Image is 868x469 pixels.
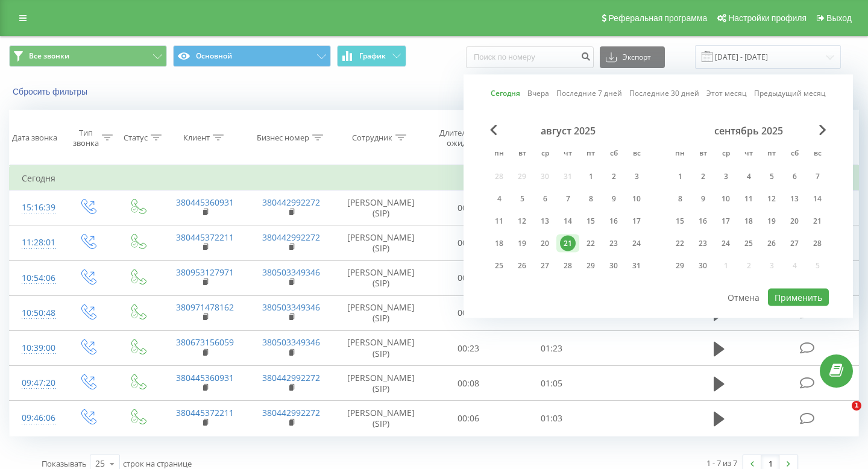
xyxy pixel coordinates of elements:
[12,133,57,143] div: Дата звонка
[533,190,556,208] div: ср 6 авг. 2025 г.
[491,87,520,99] a: Сегодня
[763,145,781,163] abbr: пятница
[514,213,530,229] div: 12
[606,169,621,184] div: 2
[514,258,530,274] div: 26
[537,258,553,274] div: 27
[602,234,625,253] div: сб 23 авг. 2025 г.
[695,213,711,229] div: 16
[488,190,511,208] div: пн 4 авг. 2025 г.
[488,212,511,230] div: пн 11 авг. 2025 г.
[672,169,688,184] div: 1
[668,190,691,208] div: пн 8 сент. 2025 г.
[695,169,711,184] div: 2
[352,133,392,143] div: Сотрудник
[728,13,807,23] span: Настройки профиля
[560,191,576,207] div: 7
[760,168,783,186] div: пт 5 сент. 2025 г.
[606,191,621,207] div: 9
[556,234,579,253] div: чт 21 авг. 2025 г.
[176,336,234,348] a: 380673156059
[22,301,51,325] div: 10:50:48
[764,236,779,251] div: 26
[602,190,625,208] div: сб 9 авг. 2025 г.
[556,212,579,230] div: чт 14 авг. 2025 г.
[691,168,714,186] div: вт 2 сент. 2025 г.
[511,212,533,230] div: вт 12 авг. 2025 г.
[510,366,593,401] td: 01:05
[262,197,320,208] a: 380442992272
[760,190,783,208] div: пт 12 сент. 2025 г.
[511,257,533,275] div: вт 26 авг. 2025 г.
[490,125,497,136] span: Previous Month
[602,257,625,275] div: сб 30 авг. 2025 г.
[556,87,622,99] a: Последние 7 дней
[721,289,766,306] button: Отмена
[537,213,553,229] div: 13
[668,257,691,275] div: пн 29 сент. 2025 г.
[559,145,577,163] abbr: четверг
[536,145,554,163] abbr: среда
[176,266,234,278] a: 380953127971
[629,87,699,99] a: Последние 30 дней
[9,45,167,67] button: Все звонки
[717,145,735,163] abbr: среда
[600,46,665,68] button: Экспорт
[579,234,602,253] div: пт 22 авг. 2025 г.
[806,234,829,253] div: вс 28 сент. 2025 г.
[176,372,234,383] a: 380445360931
[625,168,648,186] div: вс 3 авг. 2025 г.
[22,266,51,290] div: 10:54:06
[806,190,829,208] div: вс 14 сент. 2025 г.
[29,51,69,61] span: Все звонки
[737,212,760,230] div: чт 18 сент. 2025 г.
[123,458,192,469] span: строк на странице
[556,257,579,275] div: чт 28 авг. 2025 г.
[672,236,688,251] div: 22
[737,234,760,253] div: чт 25 сент. 2025 г.
[427,366,511,401] td: 00:08
[335,295,427,330] td: [PERSON_NAME] (SIP)
[787,236,802,251] div: 27
[490,145,508,163] abbr: понедельник
[627,145,646,163] abbr: воскресенье
[583,236,599,251] div: 22
[695,258,711,274] div: 30
[741,169,756,184] div: 4
[438,128,494,148] div: Длительность ожидания
[806,212,829,230] div: вс 21 сент. 2025 г.
[694,145,712,163] abbr: вторник
[819,125,826,136] span: Next Month
[73,128,99,148] div: Тип звонка
[760,234,783,253] div: пт 26 сент. 2025 г.
[608,13,707,23] span: Реферальная программа
[706,87,747,99] a: Этот месяц
[560,236,576,251] div: 21
[533,212,556,230] div: ср 13 авг. 2025 г.
[533,234,556,253] div: ср 20 авг. 2025 г.
[852,401,861,411] span: 1
[625,234,648,253] div: вс 24 авг. 2025 г.
[606,213,621,229] div: 16
[22,231,51,254] div: 11:28:01
[606,258,621,274] div: 30
[629,169,644,184] div: 3
[335,401,427,436] td: [PERSON_NAME] (SIP)
[808,145,826,163] abbr: воскресенье
[176,231,234,243] a: 380445372211
[560,213,576,229] div: 14
[582,145,600,163] abbr: пятница
[579,212,602,230] div: пт 15 авг. 2025 г.
[583,169,599,184] div: 1
[718,213,734,229] div: 17
[556,190,579,208] div: чт 7 авг. 2025 г.
[625,212,648,230] div: вс 17 авг. 2025 г.
[783,234,806,253] div: сб 27 сент. 2025 г.
[466,46,594,68] input: Поиск по номеру
[335,260,427,295] td: [PERSON_NAME] (SIP)
[427,295,511,330] td: 00:08
[560,258,576,274] div: 28
[764,213,779,229] div: 19
[510,401,593,436] td: 01:03
[605,145,623,163] abbr: суббота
